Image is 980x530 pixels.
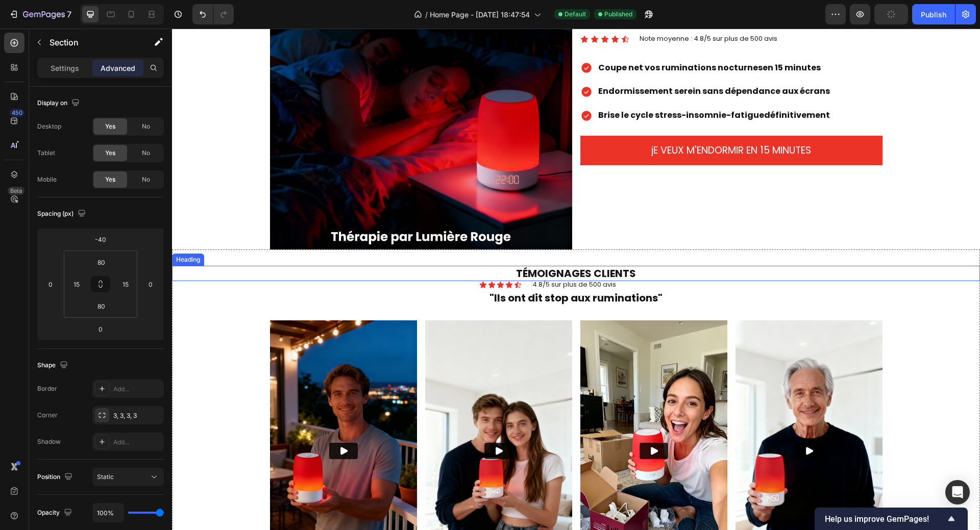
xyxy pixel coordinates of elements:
[37,96,82,110] div: Display on
[37,437,61,446] div: Shadow
[825,513,958,525] button: Show survey - Help us improve GemPages!
[91,298,111,314] input: 4xl
[105,175,115,184] span: Yes
[344,238,464,252] strong: TÉMOIGNAGES CLIENTS
[312,414,341,431] button: Play
[90,232,111,247] input: -40
[468,414,496,431] button: Play
[2,226,30,236] div: Heading
[37,506,74,520] div: Opacity
[37,122,61,131] div: Desktop
[37,148,55,158] div: Tablet
[317,262,491,276] strong: "Ils ont dit stop aux ruminations"
[479,113,639,131] p: jE VEUX M'ENDORMIR EN 15 MINUTES
[623,414,651,431] button: Play
[426,57,658,68] strong: Endormissement serein sans dépendance aux écrans
[101,63,135,73] p: Advanced
[92,468,164,486] button: Static
[51,63,79,73] p: Settings
[945,480,970,504] div: Open Intercom Messenger
[430,9,530,20] span: Home Page - [DATE] 18:47:54
[37,175,57,184] div: Mobile
[143,276,158,292] input: 0
[105,122,115,131] span: Yes
[142,122,150,131] span: No
[825,514,945,524] span: Help us improve GemPages!
[157,414,186,431] button: Play
[408,107,710,137] button: <p>jE VEUX M'ENDORMIR EN 15 MINUTES</p>
[912,4,955,24] button: Publish
[118,276,133,292] input: 15px
[591,33,649,45] strong: en 15 minutes
[113,438,161,447] div: Add...
[425,9,428,20] span: /
[8,187,24,195] div: Beta
[37,207,88,221] div: Spacing (px)
[604,10,632,19] span: Published
[90,321,111,337] input: 0
[360,251,444,261] span: 4.8/5 sur plus de 500 avis
[43,276,58,292] input: 0
[426,81,592,92] strong: Brise le cycle stress-insomnie-fatigue
[91,255,111,270] input: 4xl
[172,29,980,530] iframe: Design area
[69,276,84,292] input: 15px
[921,9,946,20] div: Publish
[37,384,57,393] div: Border
[105,148,115,158] span: Yes
[37,359,70,372] div: Shape
[4,4,76,24] button: 7
[142,148,150,158] span: No
[37,411,58,420] div: Corner
[565,10,586,19] span: Default
[10,109,24,117] div: 450
[113,385,161,394] div: Add...
[592,81,658,92] strong: définitivement
[426,33,591,45] strong: Coupe net vos ruminations nocturnes
[192,4,234,24] div: Undo/Redo
[142,175,150,184] span: No
[113,411,161,420] div: 3, 3, 3, 3
[37,470,75,484] div: Position
[50,36,133,48] p: Section
[67,8,71,20] p: 7
[468,5,605,15] span: Note moyenne : 4.8/5 sur plus de 500 avis
[93,503,124,522] input: Auto
[97,473,114,481] span: Static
